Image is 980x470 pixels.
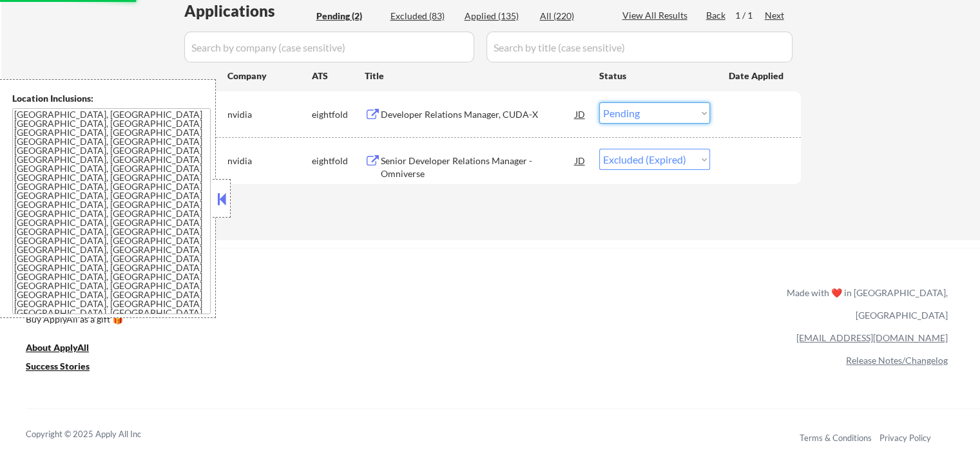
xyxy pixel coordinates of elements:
div: Copyright © 2025 Apply All Inc [26,428,174,441]
div: Status [599,64,710,87]
div: Senior Developer Relations Manager - Omniverse [381,155,575,180]
div: Back [706,9,727,22]
a: [EMAIL_ADDRESS][DOMAIN_NAME] [796,332,948,343]
div: Date Applied [729,70,785,82]
u: About ApplyAll [26,342,89,353]
div: JD [574,149,587,172]
a: Terms & Conditions [800,433,872,443]
div: 1 / 1 [735,9,765,22]
input: Search by title (case sensitive) [486,32,793,62]
a: About ApplyAll [26,341,107,357]
div: Buy ApplyAll as a gift 🎁 [26,315,155,324]
div: nvidia [227,108,312,121]
a: Privacy Policy [879,433,931,443]
div: Company [227,70,312,82]
div: All (220) [540,10,604,23]
a: Buy ApplyAll as a gift 🎁 [26,313,155,329]
div: eightfold [312,155,365,167]
div: JD [574,102,587,126]
div: Location Inclusions: [12,92,211,105]
div: Made with ❤️ in [GEOGRAPHIC_DATA], [GEOGRAPHIC_DATA] [782,281,948,326]
div: Applications [184,3,312,19]
div: Title [365,70,587,82]
div: eightfold [312,108,365,121]
div: Excluded (83) [390,10,455,23]
a: Release Notes/Changelog [846,355,948,366]
div: View All Results [622,9,691,22]
div: Next [765,9,785,22]
div: ATS [312,70,365,82]
input: Search by company (case sensitive) [184,32,474,62]
u: Success Stories [26,361,90,371]
div: Pending (2) [316,10,381,23]
div: nvidia [227,155,312,167]
a: Refer & earn free applications 👯‍♀️ [26,299,517,313]
a: Success Stories [26,360,107,376]
div: Applied (135) [465,10,529,23]
div: Developer Relations Manager, CUDA-X [381,108,575,121]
